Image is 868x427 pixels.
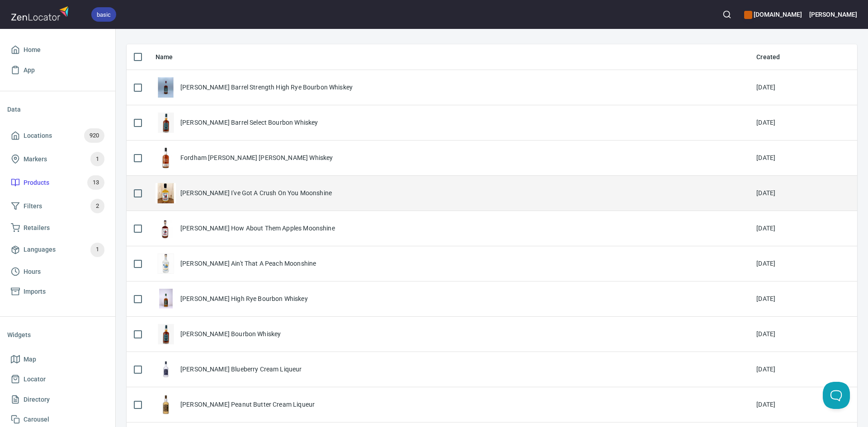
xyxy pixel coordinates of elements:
[180,83,353,92] div: [PERSON_NAME] Barrel Strength High Rye Bourbon Whiskey
[24,222,50,234] span: Retailers
[7,147,108,171] a: Markers1
[756,329,775,338] div: [DATE]
[180,400,315,409] div: [PERSON_NAME] Peanut Butter Cream Liqueur
[24,65,35,76] span: App
[7,218,108,238] a: Retailers
[180,188,332,197] div: [PERSON_NAME] I've Got A Crush On You Moonshine
[180,294,308,303] div: [PERSON_NAME] High Rye Bourbon Whiskey
[7,262,108,282] a: Hours
[717,5,737,24] button: Search
[744,5,802,24] div: Manage your apps
[24,266,41,277] span: Hours
[7,282,108,302] a: Imports
[87,178,104,188] span: 13
[7,40,108,60] a: Home
[90,154,104,164] span: 1
[24,414,49,425] span: Carousel
[7,194,108,218] a: Filters2
[756,294,775,303] div: [DATE]
[180,224,335,233] div: [PERSON_NAME] How About Them Apples Moonshine
[84,131,104,141] span: 920
[24,154,47,165] span: Markers
[809,9,857,19] h6: [PERSON_NAME]
[756,153,775,162] div: [DATE]
[756,224,775,233] div: [DATE]
[7,369,108,389] a: Locator
[756,400,775,409] div: [DATE]
[180,365,302,374] div: [PERSON_NAME] Blueberry Cream Liqueur
[756,259,775,268] div: [DATE]
[91,10,116,19] span: basic
[11,4,71,23] img: zenlocator
[180,118,318,127] div: [PERSON_NAME] Barrel Select Bourbon Whiskey
[7,124,108,147] a: Locations920
[24,354,36,365] span: Map
[756,83,775,92] div: [DATE]
[24,130,52,141] span: Locations
[809,5,857,24] button: [PERSON_NAME]
[90,201,104,211] span: 2
[744,9,802,19] h6: [DOMAIN_NAME]
[756,118,775,127] div: [DATE]
[24,201,42,212] span: Filters
[24,394,50,405] span: Directory
[90,244,104,255] span: 1
[7,349,108,370] a: Map
[756,365,775,374] div: [DATE]
[180,153,333,162] div: Fordham [PERSON_NAME] [PERSON_NAME] Whiskey
[91,7,116,22] div: basic
[24,374,46,385] span: Locator
[823,382,850,409] iframe: Help Scout Beacon - Open
[24,286,46,297] span: Imports
[24,244,56,255] span: Languages
[24,177,49,188] span: Products
[180,259,316,268] div: [PERSON_NAME] Ain't That A Peach Moonshine
[24,44,41,56] span: Home
[744,11,752,19] button: color-CE600E
[180,329,281,338] div: [PERSON_NAME] Bourbon Whiskey
[7,324,108,346] li: Widgets
[7,60,108,80] a: App
[749,44,857,70] th: Created
[7,238,108,262] a: Languages1
[148,44,749,70] th: Name
[7,171,108,194] a: Products13
[7,389,108,410] a: Directory
[756,188,775,197] div: [DATE]
[7,99,108,120] li: Data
